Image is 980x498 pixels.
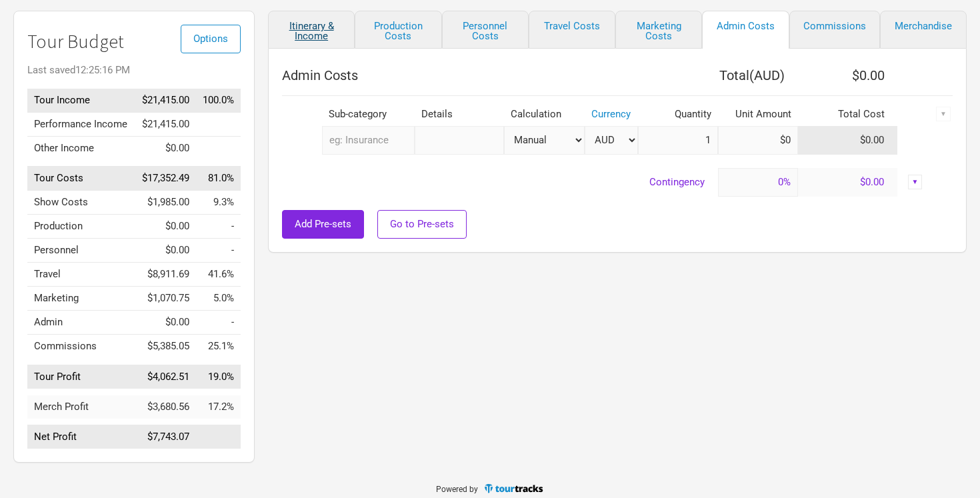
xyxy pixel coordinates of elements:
a: Personnel Costs [442,11,529,49]
td: $0.00 [135,215,196,239]
td: Net Profit as % of Tour Income [196,425,241,449]
h1: Tour Budget [27,31,241,52]
button: Go to Pre-sets [377,210,467,239]
td: Marketing as % of Tour Income [196,287,241,311]
td: Commissions [27,335,135,359]
td: $5,385.05 [135,335,196,359]
a: Admin Costs [702,11,789,49]
div: ▼ [908,175,923,189]
input: eg: Insurance [322,126,415,155]
td: Admin as % of Tour Income [196,311,241,335]
td: Travel [27,263,135,287]
td: Net Profit [27,425,135,449]
td: Marketing [27,287,135,311]
th: Sub-category [322,103,415,126]
td: $0.00 [135,311,196,335]
img: TourTracks [483,483,545,494]
a: Marketing Costs [615,11,702,49]
td: $21,415.00 [135,112,196,136]
td: Tour Income [27,89,135,113]
span: Add Pre-sets [295,218,351,230]
td: Personnel [27,239,135,263]
td: Tour Profit as % of Tour Income [196,365,241,389]
td: $0.00 [135,239,196,263]
button: Add Pre-sets [282,210,364,239]
a: Currency [591,108,631,120]
td: Show Costs as % of Tour Income [196,191,241,215]
button: Options [181,25,241,53]
td: Show Costs [27,191,135,215]
td: $1,985.00 [135,191,196,215]
td: Merch Profit [27,395,135,419]
td: $4,062.51 [135,365,196,389]
td: Admin [27,311,135,335]
th: $0.00 [798,62,898,89]
a: Travel Costs [529,11,615,49]
td: Personnel as % of Tour Income [196,239,241,263]
a: Commissions [789,11,880,49]
td: $21,415.00 [135,89,196,113]
td: Production [27,215,135,239]
td: Tour Profit [27,365,135,389]
a: Production Costs [355,11,441,49]
th: Details [415,103,504,126]
td: Contingency [282,168,718,197]
td: Other Income [27,136,135,160]
td: Merch Profit as % of Tour Income [196,395,241,419]
td: Tour Income as % of Tour Income [196,89,241,113]
td: Commissions as % of Tour Income [196,335,241,359]
td: $7,743.07 [135,425,196,449]
span: Powered by [436,485,478,494]
span: Go to Pre-sets [390,218,454,230]
th: Quantity [638,103,718,126]
td: $3,680.56 [135,395,196,419]
a: Merchandise [880,11,967,49]
td: Travel as % of Tour Income [196,263,241,287]
td: $0.00 [798,168,898,197]
span: Admin Costs [282,67,358,83]
th: Unit Amount [718,103,798,126]
td: Tour Costs [27,167,135,191]
td: Performance Income as % of Tour Income [196,112,241,136]
td: Other Income as % of Tour Income [196,136,241,160]
td: $0.00 [798,126,898,155]
span: Options [193,33,228,45]
div: ▼ [936,107,951,121]
td: $17,352.49 [135,167,196,191]
th: Total Cost [798,103,898,126]
td: Performance Income [27,112,135,136]
td: $0.00 [135,136,196,160]
a: Itinerary & Income [268,11,355,49]
div: Last saved 12:25:16 PM [27,65,241,75]
th: Calculation [504,103,585,126]
td: $8,911.69 [135,263,196,287]
th: Total ( AUD ) [638,62,798,89]
td: $1,070.75 [135,287,196,311]
td: Production as % of Tour Income [196,215,241,239]
td: Tour Costs as % of Tour Income [196,167,241,191]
